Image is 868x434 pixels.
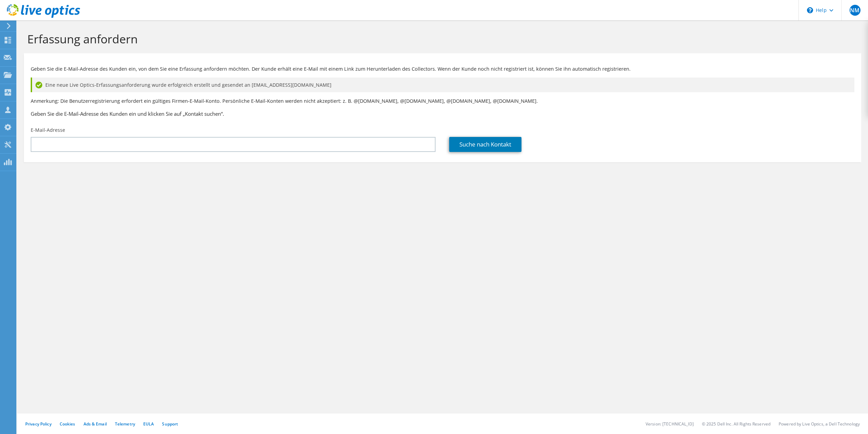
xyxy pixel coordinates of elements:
[31,110,854,117] h3: Geben Sie die E-Mail-Adresse des Kunden ein und klicken Sie auf „Kontakt suchen“.
[646,421,694,427] li: Version: [TECHNICAL_ID]
[84,421,107,427] a: Ads & Email
[850,5,860,16] span: NM
[779,421,860,427] li: Powered by Live Optics, a Dell Technology
[162,421,178,427] a: Support
[27,32,854,46] h1: Erfassung anfordern
[143,421,154,427] a: EULA
[115,421,135,427] a: Telemetry
[31,65,854,73] p: Geben Sie die E-Mail-Adresse des Kunden ein, von dem Sie eine Erfassung anfordern möchten. Der Ku...
[25,421,52,427] a: Privacy Policy
[702,421,770,427] li: © 2025 Dell Inc. All Rights Reserved
[45,81,332,89] span: Eine neue Live Optics-Erfassungsanforderung wurde erfolgreich erstellt und gesendet an [EMAIL_ADD...
[807,7,813,13] svg: \n
[31,97,854,105] p: Anmerkung: Die Benutzerregistrierung erfordert ein gültiges Firmen-E-Mail-Konto. Persönliche E-Ma...
[31,127,65,134] label: E-Mail-Adresse
[60,421,75,427] a: Cookies
[449,137,521,152] a: Suche nach Kontakt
